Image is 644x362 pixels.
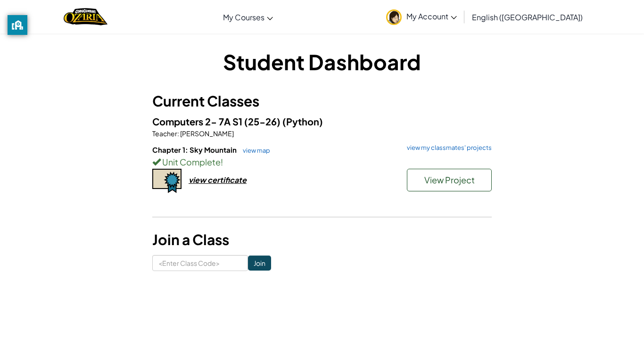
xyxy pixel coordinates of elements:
h3: Join a Class [152,229,492,250]
a: My Courses [218,4,278,30]
a: Ozaria by CodeCombat logo [64,7,107,26]
a: English ([GEOGRAPHIC_DATA]) [467,4,587,30]
img: certificate-icon.png [152,169,182,193]
h3: Current Classes [152,90,492,112]
input: Join [248,255,271,271]
img: avatar [386,9,402,25]
a: view my classmates' projects [402,145,492,151]
button: privacy banner [8,15,27,35]
button: View Project [407,169,492,191]
h1: Student Dashboard [152,47,492,76]
span: (Python) [282,115,323,127]
span: My Courses [223,12,264,22]
span: Unit Complete [161,156,221,167]
span: View Project [424,174,475,185]
a: view certificate [152,175,247,185]
div: view certificate [189,175,247,185]
input: <Enter Class Code> [152,255,248,271]
span: English ([GEOGRAPHIC_DATA]) [472,12,583,22]
span: Teacher [152,129,177,138]
a: My Account [381,2,462,32]
span: [PERSON_NAME] [179,129,234,138]
span: : [177,129,179,138]
span: ! [221,156,223,167]
img: Home [64,7,107,26]
span: My Account [406,11,457,21]
span: Computers 2- 7A S1 (25-26) [152,115,282,127]
a: view map [238,147,270,154]
span: Chapter 1: Sky Mountain [152,145,238,154]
